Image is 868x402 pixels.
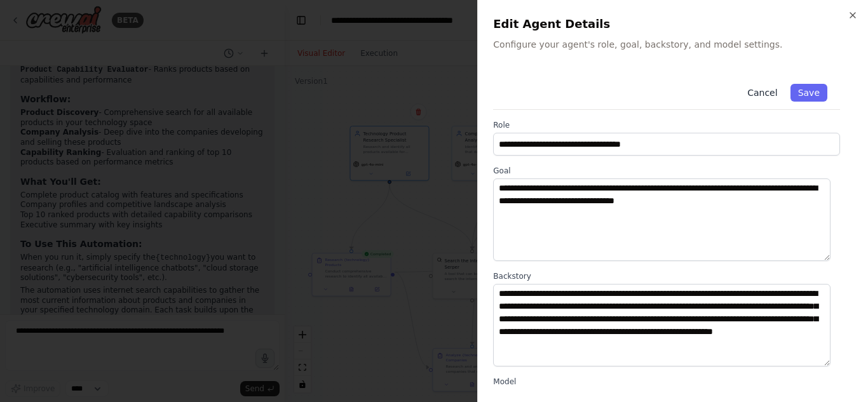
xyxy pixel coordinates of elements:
[493,271,840,281] label: Backstory
[740,84,785,102] button: Cancel
[493,38,853,51] p: Configure your agent's role, goal, backstory, and model settings.
[493,166,840,176] label: Goal
[493,377,840,387] label: Model
[790,84,827,102] button: Save
[493,120,840,130] label: Role
[493,15,853,33] h2: Edit Agent Details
